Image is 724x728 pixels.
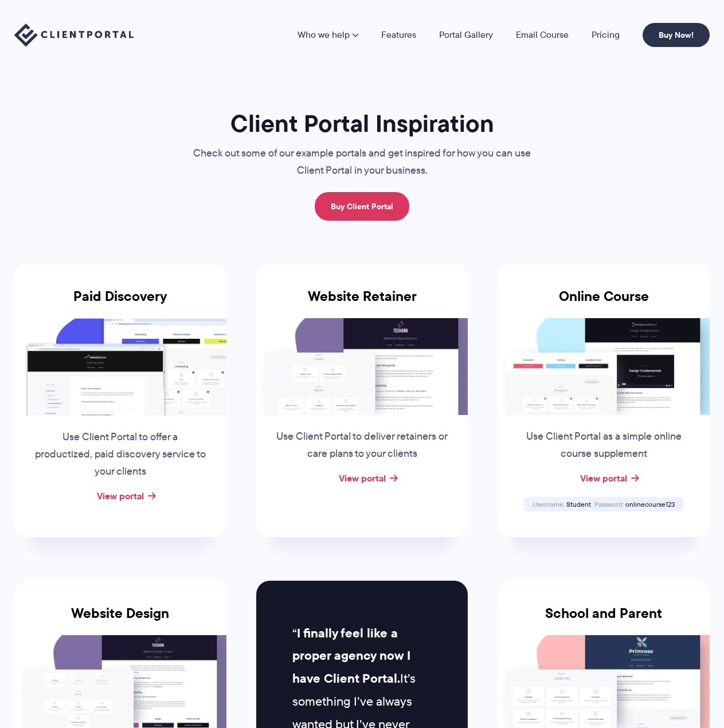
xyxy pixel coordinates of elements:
[439,30,493,40] a: Portal Gallery
[256,288,468,318] h3: Website Retainer
[14,288,226,318] h3: Paid Discovery
[275,428,449,463] p: Use Client Portal to deliver retainers or care plans to your clients
[33,429,208,480] p: Use Client Portal to offer a productized, paid discovery service to your clients
[315,192,409,221] a: Buy Client Portal
[381,30,416,40] a: Features
[594,499,624,509] span: Password
[566,499,591,509] span: Student
[292,624,410,688] strong: I finally feel like a proper agency now I have Client Portal.
[97,489,144,503] a: View portal
[339,471,386,485] a: View portal
[592,30,620,40] a: Pricing
[170,108,554,139] h1: Client Portal Inspiration
[580,471,627,485] a: View portal
[533,499,565,509] span: Username
[643,23,710,47] a: Buy Now!
[14,605,226,635] h3: Website Design
[516,428,691,463] p: Use Client Portal as a simple online course supplement
[498,288,710,318] h3: Online Course
[298,30,358,40] a: Who we help
[498,605,710,635] h3: School and Parent
[516,30,569,40] a: Email Course
[170,145,554,179] p: Check out some of our example portals and get inspired for how you can use Client Portal in your ...
[625,499,675,509] span: onlinecourse123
